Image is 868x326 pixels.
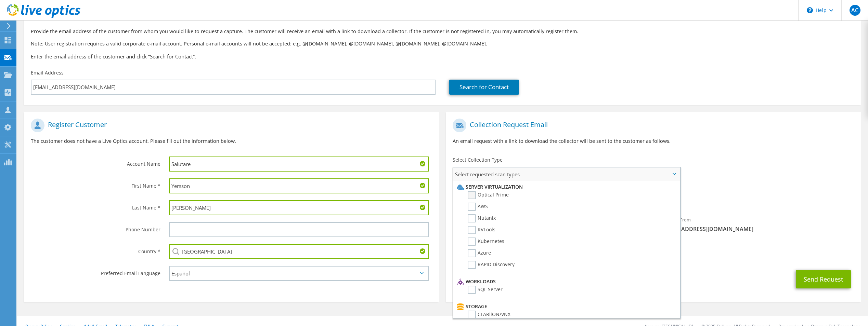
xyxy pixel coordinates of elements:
label: SQL Server [468,286,503,294]
label: Last Name * [31,200,160,211]
li: Server Virtualization [455,183,676,191]
label: CLARiiON/VNX [468,311,510,319]
p: Note: User registration requires a valid corporate e-mail account. Personal e-mail accounts will ... [31,40,854,47]
p: An email request with a link to download the collector will be sent to the customer as follows. [453,137,854,145]
div: Requested Collections [446,184,861,209]
label: Preferred Email Language [31,266,160,277]
a: Search for Contact [449,80,519,95]
p: Provide the email address of the customer from whom you would like to request a capture. The cust... [31,28,854,35]
div: Sender & From [653,213,861,236]
label: Country * [31,244,160,255]
label: Email Address [31,69,64,76]
button: Send Request [796,270,851,288]
h1: Collection Request Email [453,119,851,132]
label: Kubernetes [468,237,504,246]
label: Select Collection Type [453,157,503,163]
label: Phone Number [31,222,160,233]
span: AC [850,5,860,16]
div: To [446,213,653,236]
div: CC & Reply To [446,240,861,263]
li: Storage [455,302,676,311]
li: Workloads [455,277,676,286]
h3: Enter the email address of the customer and click “Search for Contact”. [31,53,854,60]
label: RVTools [468,226,495,234]
label: RAPID Discovery [468,261,515,269]
p: The customer does not have a Live Optics account. Please fill out the information below. [31,137,432,145]
span: [EMAIL_ADDRESS][DOMAIN_NAME] [660,225,854,233]
label: AWS [468,203,488,211]
h1: Register Customer [31,119,429,132]
label: First Name * [31,178,160,189]
span: Select requested scan types [453,167,679,181]
label: Optical Prime [468,191,509,199]
label: Nutanix [468,214,496,222]
label: Azure [468,249,491,257]
label: Account Name [31,157,160,167]
svg: \n [807,7,813,13]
